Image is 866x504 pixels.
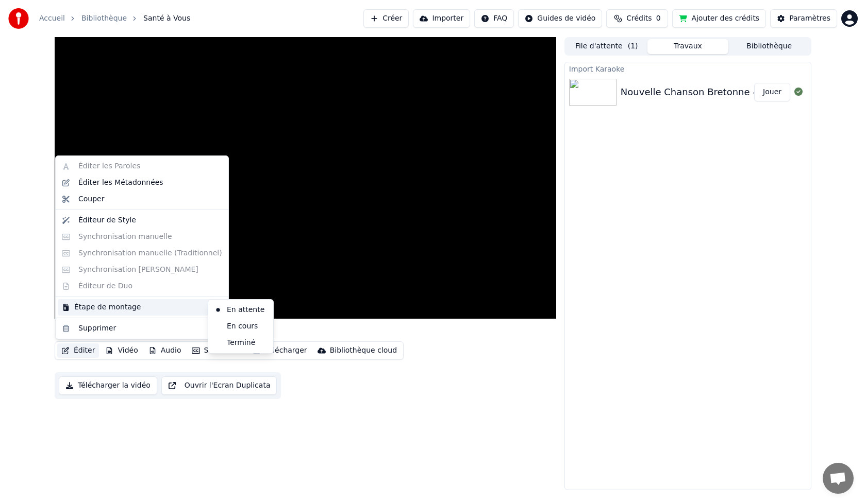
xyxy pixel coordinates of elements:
[57,343,99,358] button: Éditer
[363,9,409,28] button: Créer
[210,302,271,318] div: En attente
[59,376,157,395] button: Télécharger la vidéo
[58,299,226,316] div: Étape de montage
[55,323,115,337] div: Santé à Vous
[188,343,247,358] button: Sous-titres
[628,41,638,51] span: ( 1 )
[330,345,397,356] div: Bibliothèque cloud
[770,9,837,28] button: Paramètres
[656,13,661,24] span: 0
[39,13,65,24] a: Accueil
[78,215,136,225] div: Éditeur de Style
[81,13,127,24] a: Bibliothèque
[78,178,163,188] div: Éditer les Métadonnées
[474,9,514,28] button: FAQ
[78,194,104,204] div: Couper
[672,9,766,28] button: Ajouter des crédits
[754,83,790,101] button: Jouer
[39,13,190,24] nav: breadcrumb
[518,9,602,28] button: Guides de vidéo
[248,343,311,358] button: Télécharger
[647,39,729,54] button: Travaux
[606,9,668,28] button: Crédits0
[210,335,271,351] div: Terminé
[823,463,854,494] div: Ouvrir le chat
[210,318,271,335] div: En cours
[78,323,116,334] div: Supprimer
[728,39,810,54] button: Bibliothèque
[8,8,29,29] img: youka
[789,13,830,24] div: Paramètres
[101,343,142,358] button: Vidéo
[565,62,811,75] div: Import Karaoke
[566,39,647,54] button: File d'attente
[144,343,186,358] button: Audio
[413,9,470,28] button: Importer
[143,13,190,24] span: Santé à Vous
[161,376,277,395] button: Ouvrir l'Ecran Duplicata
[626,13,652,24] span: Crédits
